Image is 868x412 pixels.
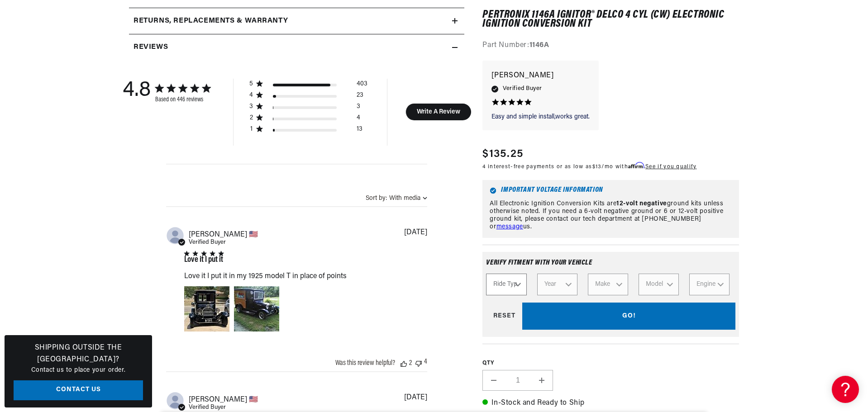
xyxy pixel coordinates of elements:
div: Part Number: [482,40,739,52]
div: 4 [357,114,360,125]
span: Verified Buyer [189,239,226,245]
h3: Shipping Outside the [GEOGRAPHIC_DATA]? [14,342,143,365]
h1: PerTronix 1146A Ignitor® Delco 4 cyl (cw) Electronic Ignition Conversion Kit [482,10,739,29]
label: QTY [482,360,739,368]
div: [DATE] [404,394,427,401]
div: Vote up [401,360,407,367]
div: 23 [357,91,363,103]
div: Was this review helpful? [335,360,395,367]
select: Ride Type [486,274,526,296]
a: Contact Us [14,380,143,401]
select: Make [588,274,628,296]
p: Easy and simple install,works great. [491,113,590,122]
h2: Reviews [134,42,168,53]
div: 2 [409,360,412,367]
span: Joseph C. [189,395,258,403]
span: Affirm [628,162,644,169]
div: 13 [357,125,362,137]
strong: 12-volt negative [616,200,667,207]
div: 2 star by 4 reviews [249,114,367,125]
div: 403 [357,80,367,91]
summary: Returns, Replacements & Warranty [129,8,464,34]
div: With media [389,195,420,202]
strong: 1146A [529,42,549,49]
p: [PERSON_NAME] [491,70,590,82]
span: Verified Buyer [503,84,542,94]
div: 1 star by 13 reviews [249,125,367,137]
div: 4 star by 23 reviews [249,91,367,103]
div: Image of Review by roy l. on February 17, 24 number 2 [234,286,279,331]
div: 3 [357,103,360,114]
div: 4 [249,91,253,99]
a: See if you qualify - Learn more about Affirm Financing (opens in modal) [645,165,696,170]
div: 3 [249,103,253,111]
div: Love it I put it [184,256,224,264]
button: Sort by:With media [366,195,427,202]
div: 5 [249,80,253,88]
div: 4 [424,358,427,367]
div: 1 [249,125,253,133]
div: Image of Review by roy l. on February 17, 24 number 1 [184,286,229,331]
p: 4 interest-free payments or as low as /mo with . [482,163,696,171]
div: Based on 446 reviews [155,96,210,103]
h2: Returns, Replacements & Warranty [134,15,288,27]
summary: Reviews [129,34,464,61]
span: roy l. [189,230,258,238]
p: In-Stock and Ready to Ship [482,398,739,409]
span: Verified Buyer [189,404,226,410]
div: Vote down [415,358,422,367]
div: [DATE] [404,229,427,236]
div: 4.8 [123,79,151,103]
select: Year [537,274,577,296]
div: 2 [249,114,253,122]
div: 5 star rating out of 5 stars [184,251,224,256]
div: Verify fitment with your vehicle [486,260,735,274]
span: $13 [592,165,602,170]
a: message [496,223,523,230]
div: 5 star by 403 reviews [249,80,367,91]
div: 3 star by 3 reviews [249,103,367,114]
p: Contact us to place your order. [14,365,143,375]
span: $135.25 [482,147,523,163]
button: Write A Review [405,104,471,120]
select: Model [639,274,679,296]
span: Sort by: [366,195,387,202]
p: All Electronic Ignition Conversion Kits are ground kits unless otherwise noted. If you need a 6-v... [490,200,732,231]
select: Engine [689,274,730,296]
h6: Important Voltage Information [490,187,732,194]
